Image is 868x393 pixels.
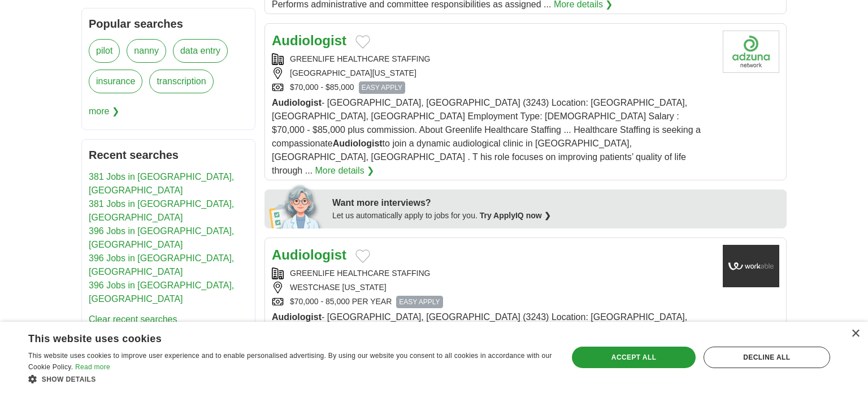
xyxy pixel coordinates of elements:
[89,314,177,324] a: Clear recent searches
[89,172,234,195] a: 381 Jobs in [GEOGRAPHIC_DATA], [GEOGRAPHIC_DATA]
[272,296,714,308] div: $70,000 - 85,000 PER YEAR
[89,39,120,63] a: pilot
[269,183,324,228] img: apply-iq-scientist.png
[89,15,248,32] h2: Popular searches
[272,98,322,107] strong: Audiologist
[89,146,248,163] h2: Recent searches
[173,39,228,63] a: data entry
[127,39,166,63] a: nanny
[396,296,442,308] span: EASY APPLY
[28,329,524,346] div: This website uses cookies
[704,347,830,368] div: Decline all
[272,282,714,293] div: WESTCHASE [US_STATE]
[723,245,779,287] img: Company logo
[272,67,714,79] div: [GEOGRAPHIC_DATA][US_STATE]
[89,199,234,222] a: 381 Jobs in [GEOGRAPHIC_DATA], [GEOGRAPHIC_DATA]
[272,81,714,94] div: $70,000 - $85,000
[89,280,234,304] a: 396 Jobs in [GEOGRAPHIC_DATA], [GEOGRAPHIC_DATA]
[315,164,375,178] a: More details ❯
[89,100,119,123] span: more ❯
[272,312,712,390] span: - [GEOGRAPHIC_DATA], [GEOGRAPHIC_DATA] (3243) Location: [GEOGRAPHIC_DATA], [GEOGRAPHIC_DATA], [GE...
[851,330,860,338] div: Close
[28,352,552,371] span: This website uses cookies to improve user experience and to enable personalised advertising. By u...
[89,253,234,277] a: 396 Jobs in [GEOGRAPHIC_DATA], [GEOGRAPHIC_DATA]
[355,35,370,49] button: Add to favorite jobs
[272,98,701,175] span: - [GEOGRAPHIC_DATA], [GEOGRAPHIC_DATA] (3243) Location: [GEOGRAPHIC_DATA], [GEOGRAPHIC_DATA], [GE...
[272,53,714,65] div: GREENLIFE HEALTHCARE STAFFING
[332,196,780,210] div: Want more interviews?
[272,33,346,48] a: Audiologist
[359,81,405,94] span: EASY APPLY
[272,267,714,279] div: GREENLIFE HEALTHCARE STAFFING
[332,210,780,222] div: Let us automatically apply to jobs for you.
[149,70,213,93] a: transcription
[272,247,346,262] a: Audiologist
[723,31,779,73] img: Company logo
[355,249,370,263] button: Add to favorite jobs
[42,375,96,383] span: Show details
[89,226,234,249] a: 396 Jobs in [GEOGRAPHIC_DATA], [GEOGRAPHIC_DATA]
[572,347,695,368] div: Accept all
[333,139,383,148] strong: Audiologist
[272,312,322,322] strong: Audiologist
[28,373,552,385] div: Show details
[480,211,551,220] a: Try ApplyIQ now ❯
[75,363,110,371] a: Read more, opens a new window
[89,70,142,93] a: insurance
